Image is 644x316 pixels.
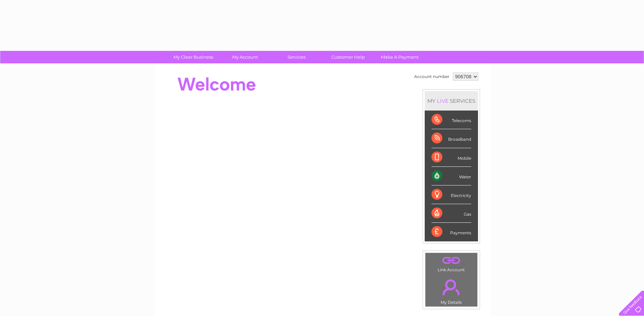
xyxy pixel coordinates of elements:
[217,51,273,63] a: My Account
[372,51,428,63] a: Make A Payment
[436,98,450,104] div: LIVE
[320,51,376,63] a: Customer Help
[431,111,471,129] div: Telecoms
[431,223,471,241] div: Payments
[165,51,221,63] a: My Clear Business
[431,167,471,185] div: Water
[427,275,476,299] a: .
[425,274,478,307] td: My Details
[412,71,451,82] td: Account number
[431,148,471,167] div: Mobile
[269,51,325,63] a: Services
[431,129,471,148] div: Broadband
[425,91,478,111] div: MY SERVICES
[431,204,471,223] div: Gas
[425,253,478,274] td: Link Account
[427,255,476,266] a: .
[431,185,471,204] div: Electricity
